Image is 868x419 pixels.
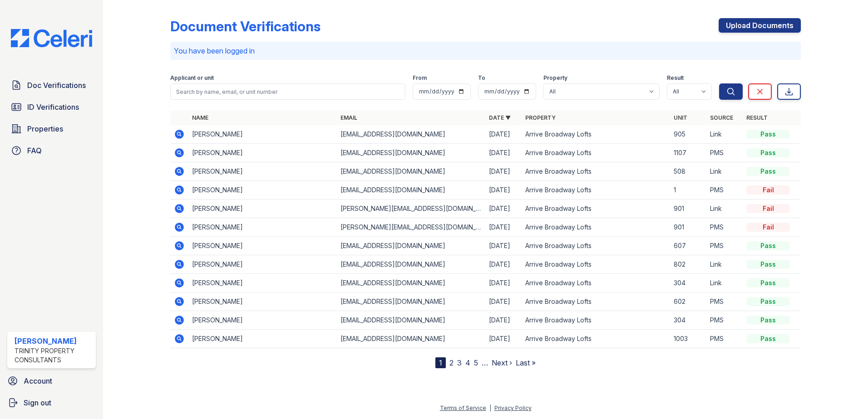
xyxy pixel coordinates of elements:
[485,255,522,274] td: [DATE]
[706,311,743,330] td: PMS
[340,114,357,121] a: Email
[478,74,485,82] label: To
[465,358,470,367] a: 4
[670,330,706,348] td: 1003
[706,237,743,255] td: PMS
[706,162,743,181] td: Link
[485,237,522,255] td: [DATE]
[337,274,485,292] td: [EMAIL_ADDRESS][DOMAIN_NAME]
[706,125,743,144] td: Link
[543,74,567,82] label: Property
[522,218,670,237] td: Arrive Broadway Lofts
[706,292,743,311] td: PMS
[24,375,52,386] span: Account
[170,74,214,82] label: Applicant or unit
[522,125,670,144] td: Arrive Broadway Lofts
[7,98,96,116] a: ID Verifications
[706,255,743,274] td: Link
[188,330,337,348] td: [PERSON_NAME]
[188,181,337,200] td: [PERSON_NAME]
[337,125,485,144] td: [EMAIL_ADDRESS][DOMAIN_NAME]
[440,404,486,411] a: Terms of Service
[489,114,511,121] a: Date ▼
[27,123,63,134] span: Properties
[746,260,790,269] div: Pass
[667,74,684,82] label: Result
[522,237,670,255] td: Arrive Broadway Lofts
[746,223,790,232] div: Fail
[7,120,96,138] a: Properties
[188,274,337,292] td: [PERSON_NAME]
[188,218,337,237] td: [PERSON_NAME]
[7,141,96,160] a: FAQ
[710,114,733,121] a: Source
[830,383,859,410] iframe: chat widget
[7,76,96,94] a: Doc Verifications
[27,102,79,112] span: ID Verifications
[188,162,337,181] td: [PERSON_NAME]
[746,297,790,306] div: Pass
[188,311,337,330] td: [PERSON_NAME]
[449,358,454,367] a: 2
[337,330,485,348] td: [EMAIL_ADDRESS][DOMAIN_NAME]
[337,200,485,218] td: [PERSON_NAME][EMAIL_ADDRESS][DOMAIN_NAME]
[670,125,706,144] td: 905
[706,218,743,237] td: PMS
[337,218,485,237] td: [PERSON_NAME][EMAIL_ADDRESS][DOMAIN_NAME]
[485,125,522,144] td: [DATE]
[522,292,670,311] td: Arrive Broadway Lofts
[670,218,706,237] td: 901
[170,18,321,34] div: Document Verifications
[670,200,706,218] td: 901
[746,148,790,157] div: Pass
[746,278,790,287] div: Pass
[435,357,446,368] div: 1
[4,394,99,412] a: Sign out
[522,311,670,330] td: Arrive Broadway Lofts
[27,145,42,156] span: FAQ
[170,83,405,100] input: Search by name, email, or unit number
[188,292,337,311] td: [PERSON_NAME]
[746,167,790,176] div: Pass
[670,311,706,330] td: 304
[337,311,485,330] td: [EMAIL_ADDRESS][DOMAIN_NAME]
[706,144,743,162] td: PMS
[706,200,743,218] td: Link
[474,358,478,367] a: 5
[670,274,706,292] td: 304
[494,404,532,411] a: Privacy Policy
[706,330,743,348] td: PMS
[485,200,522,218] td: [DATE]
[670,144,706,162] td: 1107
[746,334,790,343] div: Pass
[485,330,522,348] td: [DATE]
[485,181,522,200] td: [DATE]
[413,74,427,82] label: From
[188,237,337,255] td: [PERSON_NAME]
[706,181,743,200] td: PMS
[522,144,670,162] td: Arrive Broadway Lofts
[485,311,522,330] td: [DATE]
[337,292,485,311] td: [EMAIL_ADDRESS][DOMAIN_NAME]
[188,125,337,144] td: [PERSON_NAME]
[15,336,92,346] div: [PERSON_NAME]
[485,274,522,292] td: [DATE]
[492,358,512,367] a: Next ›
[489,404,491,411] div: |
[746,185,790,195] div: Fail
[746,241,790,250] div: Pass
[670,255,706,274] td: 802
[482,357,488,368] span: …
[27,80,86,91] span: Doc Verifications
[337,237,485,255] td: [EMAIL_ADDRESS][DOMAIN_NAME]
[188,255,337,274] td: [PERSON_NAME]
[522,274,670,292] td: Arrive Broadway Lofts
[485,144,522,162] td: [DATE]
[706,274,743,292] td: Link
[719,18,801,33] a: Upload Documents
[746,130,790,139] div: Pass
[525,114,556,121] a: Property
[670,292,706,311] td: 602
[485,292,522,311] td: [DATE]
